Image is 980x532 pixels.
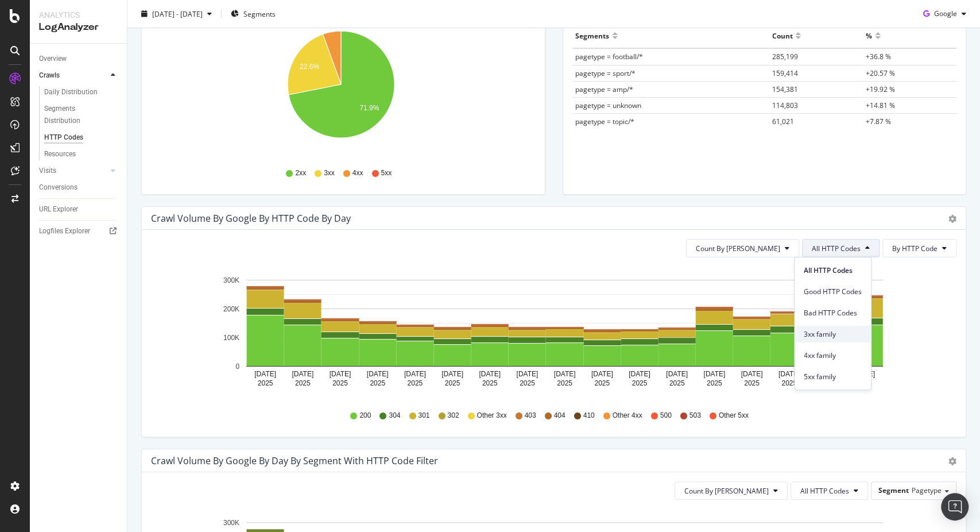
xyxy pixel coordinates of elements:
span: 3xx [324,168,335,178]
span: +36.8 % [866,52,891,61]
text: 300K [223,276,239,284]
span: All HTTP Codes [812,244,861,253]
span: +19.92 % [866,84,895,94]
span: pagetype = unknown [575,101,641,110]
span: 114,803 [772,101,797,110]
text: 2025 [407,379,423,387]
div: gear [948,215,956,223]
button: Google [919,5,971,23]
span: 503 [690,411,701,421]
text: [DATE] [479,370,501,378]
text: 22.6% [300,63,319,71]
span: All HTTP Codes [800,486,849,496]
span: All HTTP Codes [804,265,862,276]
text: 2025 [557,379,572,387]
text: 200K [223,305,239,313]
span: 302 [447,411,459,421]
text: [DATE] [404,370,426,378]
span: pagetype = football/* [575,52,643,61]
a: Crawls [39,70,107,82]
span: Pagetype [912,485,942,495]
span: Other 4xx [613,411,642,421]
text: [DATE] [292,370,313,378]
div: Crawl Volume by google by Day by Segment with HTTP Code Filter [151,455,438,467]
div: Logfiles Explorer [39,225,90,237]
text: [DATE] [330,370,351,378]
text: 2025 [258,379,273,387]
div: Crawls [39,70,60,82]
text: [DATE] [554,370,576,378]
div: Segments Distribution [44,103,108,127]
span: 5xx [381,168,392,178]
span: +14.81 % [866,101,895,110]
text: [DATE] [778,370,800,378]
a: Logfiles Explorer [39,225,119,237]
text: [DATE] [591,370,613,378]
text: 2025 [707,379,722,387]
span: 154,381 [772,84,797,94]
span: 2xx [295,168,306,178]
span: 4xx [353,168,363,178]
text: 71.9% [359,104,379,112]
span: Bad HTTP Codes [804,308,862,318]
span: Segment [878,485,909,495]
span: +20.57 % [866,68,895,78]
span: Count By Day [696,244,780,253]
div: URL Explorer [39,203,78,215]
span: 285,199 [772,52,797,61]
span: pagetype = topic/* [575,117,634,126]
button: All HTTP Codes [802,239,880,257]
span: 304 [389,411,400,421]
text: [DATE] [853,370,875,378]
div: Crawl Volume by google by HTTP Code by Day [151,213,351,224]
div: gear [948,457,956,465]
span: pagetype = sport/* [575,68,636,78]
div: Count [772,26,792,45]
span: Segments [243,9,276,18]
span: Google [934,9,957,18]
span: 500 [660,411,672,421]
text: 2025 [332,379,348,387]
div: Analytics [39,9,118,21]
button: By HTTP Code [882,239,956,257]
div: HTTP Codes [44,132,83,144]
text: 2025 [632,379,648,387]
text: 2025 [482,379,498,387]
text: [DATE] [741,370,762,378]
span: Good HTTP Codes [804,287,862,297]
button: [DATE] - [DATE] [137,5,216,23]
span: Other 5xx [719,411,749,421]
text: [DATE] [666,370,688,378]
text: [DATE] [441,370,463,378]
button: Segments [226,5,280,23]
svg: A chart. [151,267,947,400]
a: Daily Distribution [44,86,119,98]
span: +7.87 % [866,117,891,126]
text: [DATE] [703,370,725,378]
div: Daily Distribution [44,86,98,98]
span: 301 [418,411,429,421]
a: HTTP Codes [44,132,119,144]
text: [DATE] [516,370,538,378]
a: Overview [39,53,119,65]
text: 2025 [520,379,535,387]
span: 159,414 [772,68,797,78]
span: 403 [524,411,536,421]
text: 2025 [781,379,797,387]
text: [DATE] [367,370,389,378]
div: % [866,26,872,45]
text: 300K [223,519,239,527]
text: [DATE] [629,370,650,378]
button: Count By [PERSON_NAME] [675,481,788,500]
text: 0 [235,363,239,371]
div: Segments [575,26,609,45]
div: Overview [39,53,67,65]
span: By HTTP Code [892,244,938,253]
text: 100K [223,334,239,342]
div: Open Intercom Messenger [941,493,969,521]
svg: A chart. [151,24,530,157]
span: 4xx family [804,350,862,361]
button: Count By [PERSON_NAME] [686,239,799,257]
